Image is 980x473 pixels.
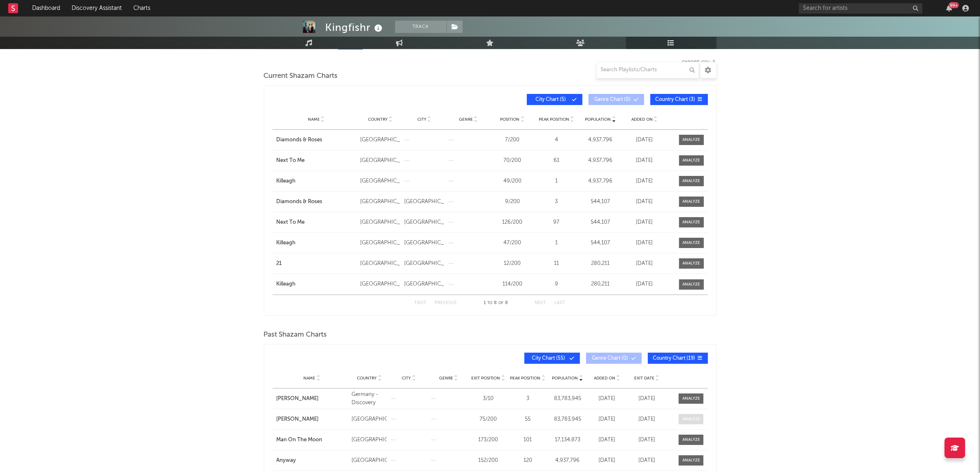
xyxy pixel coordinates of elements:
[402,376,411,381] span: City
[537,198,577,206] div: 3
[493,260,533,268] div: 12 / 200
[589,395,625,403] div: [DATE]
[277,436,348,444] div: Man On The Moon
[537,280,577,288] div: 9
[510,415,545,424] div: 55
[277,198,356,206] a: Diamonds & Roses
[650,94,708,105] button: Country Chart(3)
[405,218,445,227] div: [GEOGRAPHIC_DATA]
[629,457,664,465] div: [DATE]
[459,117,473,122] span: Genre
[357,376,377,381] span: Country
[550,395,585,403] div: 83,783,945
[527,94,582,105] button: City Chart(5)
[405,260,445,268] div: [GEOGRAPHIC_DATA]
[277,239,356,247] a: Killeagh
[415,301,427,305] button: First
[510,436,545,444] div: 101
[361,239,400,247] div: [GEOGRAPHIC_DATA]
[634,376,654,381] span: Exit Date
[581,260,621,268] div: 280,211
[277,177,356,185] div: Killeagh
[435,301,457,305] button: Previous
[351,457,387,465] div: [GEOGRAPHIC_DATA]
[361,198,400,206] div: [GEOGRAPHIC_DATA]
[277,395,348,403] a: [PERSON_NAME]
[326,21,385,34] div: Kingfishr
[625,157,665,165] div: [DATE]
[537,260,577,268] div: 11
[351,415,387,424] div: [GEOGRAPHIC_DATA]
[682,60,717,65] button: Export CSV
[351,436,387,444] div: [GEOGRAPHIC_DATA]
[493,218,533,227] div: 126 / 200
[264,330,327,340] span: Past Shazam Charts
[594,376,615,381] span: Added On
[524,353,580,364] button: City Chart(55)
[493,280,533,288] div: 114 / 200
[581,198,621,206] div: 544,107
[361,177,400,185] div: [GEOGRAPHIC_DATA]
[581,218,621,227] div: 544,107
[629,415,664,424] div: [DATE]
[493,136,533,144] div: 7 / 200
[277,415,348,424] a: [PERSON_NAME]
[473,298,519,308] div: 1 8 8
[537,177,577,185] div: 1
[625,198,665,206] div: [DATE]
[946,5,952,12] button: 99+
[537,157,577,165] div: 61
[550,457,585,465] div: 4,937,796
[625,177,665,185] div: [DATE]
[493,239,533,247] div: 47 / 200
[581,157,621,165] div: 4,937,796
[470,395,506,403] div: 3 / 10
[581,280,621,288] div: 280,211
[537,239,577,247] div: 1
[470,415,506,424] div: 75 / 200
[510,376,540,381] span: Peak Position
[596,62,699,78] input: Search Playlists/Charts
[417,117,426,122] span: City
[277,218,356,227] div: Next To Me
[656,97,696,102] span: Country Chart ( 3 )
[470,436,506,444] div: 173 / 200
[405,239,445,247] div: [GEOGRAPHIC_DATA]
[493,157,533,165] div: 70 / 200
[277,157,356,165] a: Next To Me
[648,353,708,364] button: Country Chart(19)
[277,136,356,144] a: Diamonds & Roses
[277,280,356,288] a: Killeagh
[586,353,642,364] button: Genre Chart(0)
[589,415,625,424] div: [DATE]
[581,239,621,247] div: 544,107
[589,457,625,465] div: [DATE]
[594,97,632,102] span: Genre Chart ( 0 )
[799,3,922,14] input: Search for artists
[589,94,644,105] button: Genre Chart(0)
[625,260,665,268] div: [DATE]
[535,301,547,305] button: Next
[552,376,578,381] span: Population
[581,177,621,185] div: 4,937,796
[537,218,577,227] div: 97
[361,260,400,268] div: [GEOGRAPHIC_DATA]
[493,177,533,185] div: 49 / 200
[493,198,533,206] div: 9 / 200
[625,136,665,144] div: [DATE]
[368,117,388,122] span: Country
[498,301,503,305] span: of
[550,415,585,424] div: 83,783,945
[510,395,545,403] div: 3
[530,356,568,361] span: City Chart ( 55 )
[487,301,492,305] span: to
[625,280,665,288] div: [DATE]
[532,97,570,102] span: City Chart ( 5 )
[625,239,665,247] div: [DATE]
[629,395,664,403] div: [DATE]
